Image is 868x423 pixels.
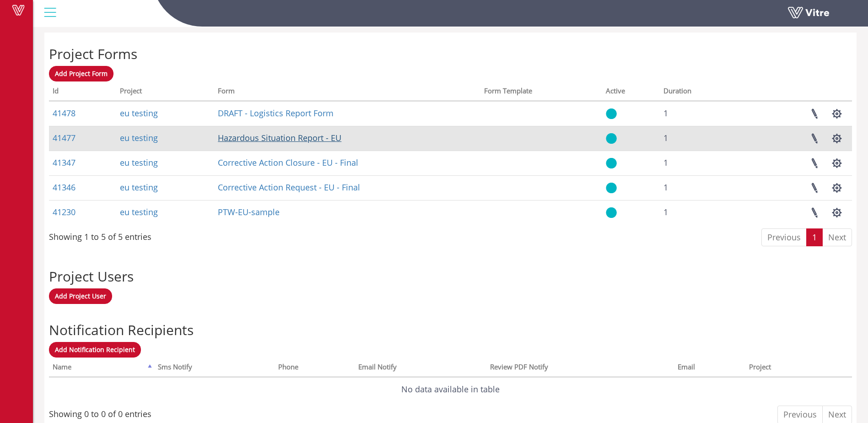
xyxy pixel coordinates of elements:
[606,108,617,119] img: yes
[218,182,360,193] a: Corrective Action Request - EU - Final
[49,360,154,377] th: Name: activate to sort column descending
[660,126,738,151] td: 1
[49,84,116,101] th: Id
[55,69,108,78] span: Add Project Form
[480,84,602,101] th: Form Template
[120,108,158,119] a: eu testing
[49,46,852,61] h2: Project Forms
[275,360,355,377] th: Phone
[218,132,341,143] a: Hazardous Situation Report - EU
[602,84,660,101] th: Active
[674,360,745,377] th: Email
[606,133,617,144] img: yes
[49,342,141,358] a: Add Notification Recipient
[120,206,158,217] a: eu testing
[53,108,75,119] a: 41478
[660,151,738,175] td: 1
[218,108,334,119] a: DRAFT - Logistics Report Form
[120,157,158,168] a: eu testing
[49,377,852,402] td: No data available in table
[116,84,215,101] th: Project
[822,228,852,247] a: Next
[660,200,738,225] td: 1
[660,175,738,200] td: 1
[606,207,617,218] img: yes
[53,182,75,193] a: 41346
[761,228,807,247] a: Previous
[53,157,75,168] a: 41347
[49,405,151,420] div: Showing 0 to 0 of 0 entries
[806,228,823,247] a: 1
[154,360,274,377] th: Sms Notify
[49,322,852,337] h2: Notification Recipients
[486,360,674,377] th: Review PDF Notify
[120,182,158,193] a: eu testing
[55,345,135,354] span: Add Notification Recipient
[214,84,480,101] th: Form
[355,360,486,377] th: Email Notify
[606,182,617,194] img: yes
[49,66,113,81] a: Add Project Form
[55,292,106,300] span: Add Project User
[660,84,738,101] th: Duration
[745,360,831,377] th: Project
[660,101,738,126] td: 1
[53,206,75,217] a: 41230
[49,288,112,304] a: Add Project User
[53,132,75,143] a: 41477
[49,228,151,243] div: Showing 1 to 5 of 5 entries
[606,157,617,169] img: yes
[120,132,158,143] a: eu testing
[218,157,358,168] a: Corrective Action Closure - EU - Final
[49,269,852,284] h2: Project Users
[218,206,280,217] a: PTW-EU-sample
